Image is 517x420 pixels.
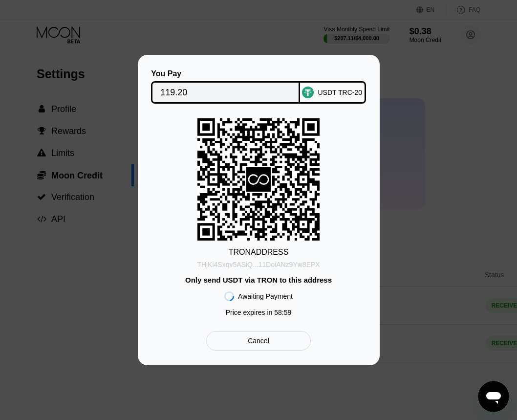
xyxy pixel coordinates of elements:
div: You Pay [151,69,300,78]
div: Cancel [248,336,269,345]
div: TRON ADDRESS [229,248,289,257]
div: USDT TRC-20 [318,88,362,96]
div: Cancel [206,331,310,351]
div: Price expires in [226,309,292,316]
div: Awaiting Payment [238,292,293,300]
iframe: Button to launch messaging window [478,381,509,412]
div: THjKi4Sxqv5ASiQ...11DoiANz9Yw8EPX [197,257,320,268]
div: Only send USDT via TRON to this address [185,276,332,284]
span: 58 : 59 [274,309,291,316]
div: THjKi4Sxqv5ASiQ...11DoiANz9Yw8EPX [197,261,320,268]
div: You PayUSDT TRC-20 [152,69,365,104]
